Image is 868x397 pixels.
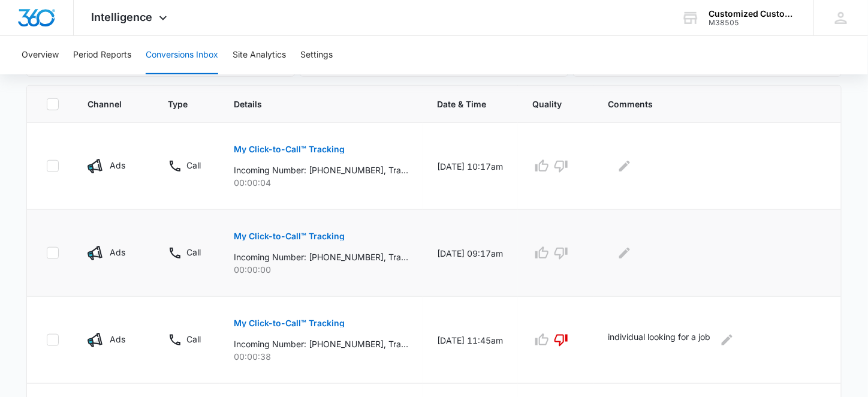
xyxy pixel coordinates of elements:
[709,9,796,19] div: account name
[437,98,486,110] span: Date & Time
[186,333,201,345] p: Call
[234,176,408,189] p: 00:00:04
[234,232,345,240] p: My Click-to-Call™ Tracking
[423,123,518,210] td: [DATE] 10:17am
[186,159,201,172] p: Call
[110,246,125,258] p: Ads
[423,297,518,384] td: [DATE] 11:45am
[709,19,796,27] div: account id
[615,243,634,263] button: Edit Comments
[234,145,345,154] p: My Click-to-Call™ Tracking
[532,98,562,110] span: Quality
[234,164,408,176] p: Incoming Number: [PHONE_NUMBER], Tracking Number: [PHONE_NUMBER], Ring To: [PHONE_NUMBER], Caller...
[234,263,408,276] p: 00:00:00
[234,309,345,338] button: My Click-to-Call™ Tracking
[92,11,153,23] span: Intelligence
[718,330,737,350] button: Edit Comments
[233,36,286,74] button: Site Analytics
[608,98,804,110] span: Comments
[110,159,125,172] p: Ads
[88,98,122,110] span: Channel
[22,36,59,74] button: Overview
[615,157,634,176] button: Edit Comments
[423,210,518,297] td: [DATE] 09:17am
[234,350,408,363] p: 00:00:38
[234,338,408,350] p: Incoming Number: [PHONE_NUMBER], Tracking Number: [PHONE_NUMBER], Ring To: [PHONE_NUMBER], Caller...
[73,36,131,74] button: Period Reports
[234,98,391,110] span: Details
[234,319,345,327] p: My Click-to-Call™ Tracking
[186,246,201,258] p: Call
[168,98,188,110] span: Type
[234,222,345,251] button: My Click-to-Call™ Tracking
[146,36,218,74] button: Conversions Inbox
[110,333,125,345] p: Ads
[234,251,408,263] p: Incoming Number: [PHONE_NUMBER], Tracking Number: [PHONE_NUMBER], Ring To: [PHONE_NUMBER], Caller...
[234,135,345,164] button: My Click-to-Call™ Tracking
[300,36,333,74] button: Settings
[608,330,710,350] p: individual looking for a job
